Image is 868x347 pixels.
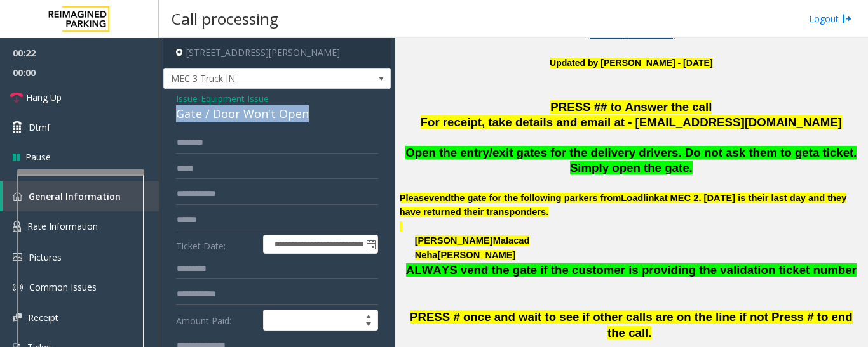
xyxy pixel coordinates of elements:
[13,221,21,232] img: 'icon'
[173,235,260,254] label: Ticket Date:
[621,193,659,204] span: Loadlink
[550,100,712,114] span: PRESS ## to Answer the call
[165,3,285,34] h3: Call processing
[3,181,159,211] a: General Information
[164,69,345,89] span: MEC 3 Truck IN
[438,250,516,261] span: [PERSON_NAME]
[410,310,853,339] span: PRESS # once and wait to see if other calls are on the line if not Press # to end the call.
[421,115,842,129] span: For receipt, take details and email at - [EMAIL_ADDRESS][DOMAIN_NAME]
[415,235,493,246] span: [PERSON_NAME]
[13,313,22,322] img: 'icon'
[400,193,429,203] span: Please
[363,235,377,253] span: Toggle popup
[809,12,852,25] a: Logout
[176,92,198,105] span: Issue
[360,310,377,320] span: Increase value
[26,91,62,104] span: Hang Up
[163,38,391,68] h4: [STREET_ADDRESS][PERSON_NAME]
[201,92,269,105] span: Equipment Issue
[842,12,852,25] img: logout
[405,146,813,159] span: Open the entry/exit gates for the delivery drivers. Do not ask them to get
[451,193,621,203] span: the gate for the following parkers from
[550,58,712,68] b: Updated by [PERSON_NAME] - [DATE]
[13,253,22,261] img: 'icon'
[13,192,22,201] img: 'icon'
[198,93,269,105] span: -
[29,121,50,134] span: Dtmf
[360,320,377,331] span: Decrease value
[415,250,438,260] span: Neha
[406,263,857,277] span: ALWAYS vend the gate if the customer is providing the validation ticket number
[13,282,23,292] img: 'icon'
[176,105,378,122] div: Gate / Door Won't Open
[173,310,260,331] label: Amount Paid:
[493,235,530,246] span: Malacad
[429,193,451,204] span: vend
[25,150,51,164] span: Pause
